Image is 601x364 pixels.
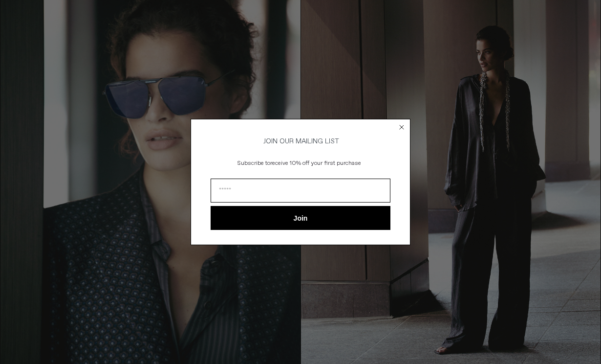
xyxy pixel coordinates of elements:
[397,122,407,132] button: Close dialog
[237,159,270,167] span: Subscribe to
[262,137,339,146] span: JOIN OUR MAILING LIST
[270,159,361,167] span: receive 10% off your first purchase
[211,206,390,230] button: Join
[211,179,390,203] input: Email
